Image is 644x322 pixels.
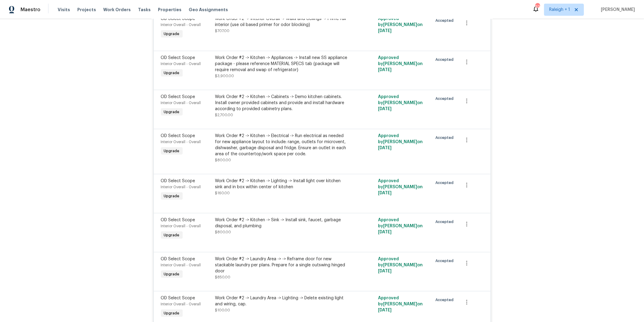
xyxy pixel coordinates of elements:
[435,180,456,186] span: Accepted
[103,7,131,13] span: Work Orders
[435,18,456,24] span: Accepted
[549,7,570,13] span: Raleigh + 1
[162,31,182,37] span: Upgrade
[378,68,392,72] span: [DATE]
[435,57,456,63] span: Accepted
[161,101,201,105] span: Interior Overall - Overall
[378,218,423,234] span: Approved by [PERSON_NAME] on
[215,230,231,234] span: $800.00
[161,56,195,60] span: OD Select Scope
[378,95,423,111] span: Approved by [PERSON_NAME] on
[435,219,456,225] span: Accepted
[215,16,348,28] div: Work Order #2 -> Interior Overall -> Walls and Ceilings -> Prime full interior (use oil based pri...
[161,296,195,300] span: OD Select Scope
[215,178,348,190] div: Work Order #2 -> Kitchen -> Lighting -> Install light over kitchen sink and in box within center ...
[378,134,423,150] span: Approved by [PERSON_NAME] on
[162,193,182,199] span: Upgrade
[378,107,392,111] span: [DATE]
[161,218,195,222] span: OD Select Scope
[435,135,456,141] span: Accepted
[161,224,201,228] span: Interior Overall - Overall
[435,96,456,102] span: Accepted
[435,297,456,303] span: Accepted
[215,94,348,112] div: Work Order #2 -> Kitchen -> Cabinets -> Demo kitchen cabinets. Install owner provided cabinets an...
[161,134,195,138] span: OD Select Scope
[435,258,456,264] span: Accepted
[215,217,348,229] div: Work Order #2 -> Kitchen -> Sink -> Install sink, faucet, garbage disposal, and plumbing
[378,179,423,195] span: Approved by [PERSON_NAME] on
[378,191,392,195] span: [DATE]
[162,148,182,154] span: Upgrade
[215,275,231,279] span: $850.00
[58,7,70,13] span: Visits
[535,4,540,10] div: 63
[215,29,230,33] span: $707.00
[161,23,201,27] span: Interior Overall - Overall
[215,256,348,274] div: Work Order #2 -> Laundry Area -> -> Reframe door for new stackable laundry per plans. Prepare for...
[77,7,96,13] span: Projects
[378,29,392,33] span: [DATE]
[215,55,348,73] div: Work Order #2 -> Kitchen -> Appliances -> Install new SS appliance package - please reference MAT...
[378,17,423,33] span: Approved by [PERSON_NAME] on
[162,310,182,316] span: Upgrade
[215,133,348,157] div: Work Order #2 -> Kitchen -> Electrical -> Run electrical as needed for new appliance layout to in...
[161,185,201,189] span: Interior Overall - Overall
[378,269,392,273] span: [DATE]
[378,296,423,312] span: Approved by [PERSON_NAME] on
[161,140,201,144] span: Interior Overall - Overall
[598,7,635,13] span: [PERSON_NAME]
[161,95,195,99] span: OD Select Scope
[215,158,231,162] span: $800.00
[378,230,392,234] span: [DATE]
[215,113,233,117] span: $2,700.00
[161,179,195,183] span: OD Select Scope
[378,146,392,150] span: [DATE]
[378,257,423,273] span: Approved by [PERSON_NAME] on
[378,56,423,72] span: Approved by [PERSON_NAME] on
[21,7,40,13] span: Maestro
[161,257,195,261] span: OD Select Scope
[138,8,151,12] span: Tasks
[161,263,201,267] span: Interior Overall - Overall
[162,70,182,76] span: Upgrade
[378,308,392,312] span: [DATE]
[161,62,201,66] span: Interior Overall - Overall
[215,74,234,78] span: $3,900.00
[158,7,181,13] span: Properties
[215,191,230,195] span: $160.00
[215,308,230,312] span: $100.00
[161,302,201,306] span: Interior Overall - Overall
[162,109,182,115] span: Upgrade
[215,295,348,307] div: Work Order #2 -> Laundry Area -> Lighting -> Delete existing light and wiring, cap.
[162,232,182,238] span: Upgrade
[189,7,228,13] span: Geo Assignments
[162,271,182,277] span: Upgrade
